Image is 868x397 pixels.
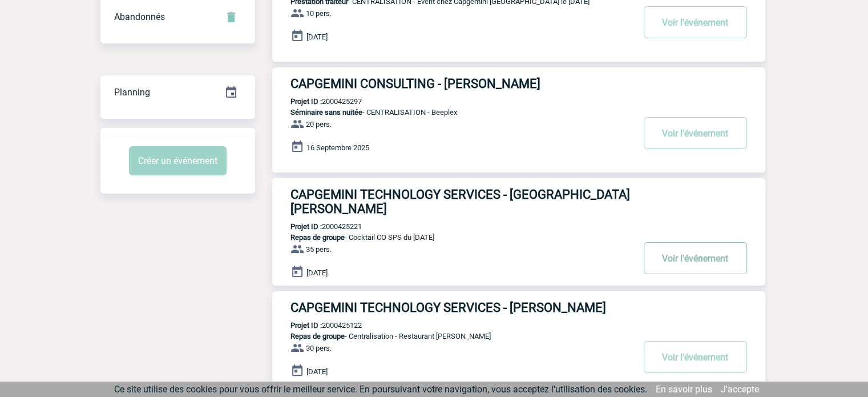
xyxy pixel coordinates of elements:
p: - CENTRALISATION - Beeplex [272,108,633,117]
h3: CAPGEMINI CONSULTING - [PERSON_NAME] [290,77,633,91]
h3: CAPGEMINI TECHNOLOGY SERVICES - [GEOGRAPHIC_DATA][PERSON_NAME] [290,187,633,216]
span: 35 pers. [306,245,332,254]
span: [DATE] [306,367,328,376]
p: - Centralisation - Restaurant [PERSON_NAME] [272,332,633,340]
span: 30 pers. [306,344,332,352]
span: Repas de groupe [290,233,345,242]
span: Abandonnés [114,11,165,22]
a: J'accepte [721,384,759,395]
a: CAPGEMINI TECHNOLOGY SERVICES - [GEOGRAPHIC_DATA][PERSON_NAME] [272,187,765,216]
span: 20 pers. [306,120,332,129]
span: 10 pers. [306,9,332,18]
span: Repas de groupe [290,332,345,340]
span: Ce site utilise des cookies pour vous offrir le meilleur service. En poursuivant votre navigation... [114,384,647,395]
a: CAPGEMINI TECHNOLOGY SERVICES - [PERSON_NAME] [272,300,765,315]
div: Retrouvez ici tous vos événements organisés par date et état d'avancement [100,75,255,110]
button: Voir l'événement [644,242,747,274]
p: 2000425297 [272,97,362,106]
span: Séminaire sans nuitée [290,108,362,117]
p: - Cocktail CO SPS du [DATE] [272,233,633,242]
b: Projet ID : [290,97,322,106]
a: CAPGEMINI CONSULTING - [PERSON_NAME] [272,77,765,91]
h3: CAPGEMINI TECHNOLOGY SERVICES - [PERSON_NAME] [290,300,633,315]
span: Planning [114,87,150,98]
b: Projet ID : [290,321,322,330]
button: Voir l'événement [644,6,747,38]
b: Projet ID : [290,222,322,231]
p: 2000425221 [272,222,362,231]
span: [DATE] [306,268,328,277]
button: Voir l'événement [644,117,747,149]
p: 2000425122 [272,321,362,330]
a: Planning [100,75,255,109]
a: En savoir plus [656,384,712,395]
button: Créer un événement [129,146,227,175]
span: 16 Septembre 2025 [306,143,369,152]
span: [DATE] [306,33,328,41]
button: Voir l'événement [644,341,747,373]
